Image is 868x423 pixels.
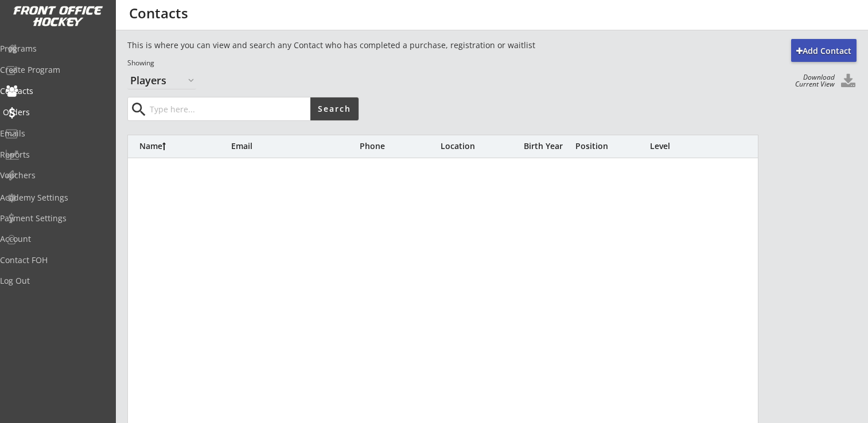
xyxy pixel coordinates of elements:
input: Type here... [147,97,310,120]
div: Email [231,142,357,150]
div: Download Current View [789,74,835,88]
div: Orders [3,108,106,116]
div: Add Contact [791,45,857,57]
div: Location [441,142,521,150]
div: Level [650,142,719,150]
div: Name [139,142,231,150]
div: Phone [360,142,440,150]
div: Birth Year [524,142,570,150]
div: Position [575,142,644,150]
button: Click to download all Contacts. Your browser settings may try to block it, check your security se... [839,74,857,89]
div: Showing [127,58,610,68]
div: This is where you can view and search any Contact who has completed a purchase, registration or w... [127,40,610,51]
button: Search [310,97,359,120]
button: search [129,100,148,119]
